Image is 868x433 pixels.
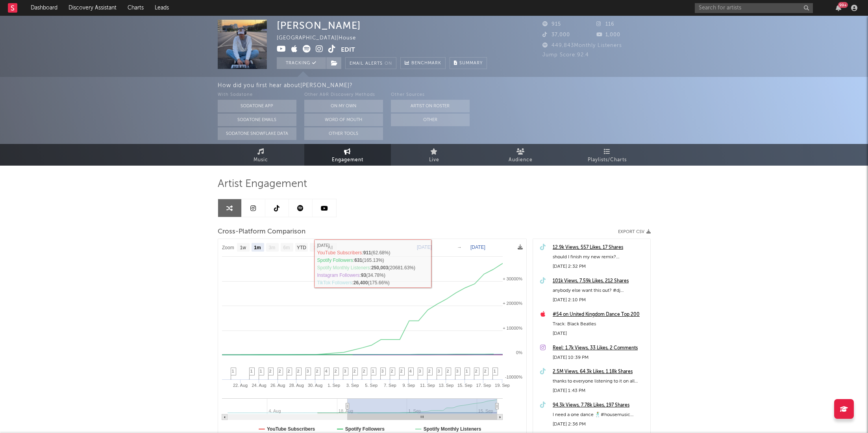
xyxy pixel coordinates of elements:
text: [DATE] [470,244,485,250]
span: 4 [409,369,412,373]
text: Zoom [222,245,234,250]
button: Word Of Mouth [304,114,383,126]
span: 2 [269,369,272,373]
span: 3 [456,369,459,373]
text: 1. Sep [328,383,340,388]
span: 2 [288,369,290,373]
span: 2 [484,369,487,373]
a: Live [391,144,477,166]
span: 2 [297,369,300,373]
span: 3 [307,369,309,373]
a: 12.9k Views, 557 Likes, 17 Shares [553,243,646,252]
text: 22. Aug [233,383,247,388]
span: 37,000 [542,32,570,37]
span: Live [429,155,439,165]
text: 6m [283,245,290,250]
div: [DATE] 2:32 PM [553,262,646,271]
div: 2.5M Views, 64.3k Likes, 1.18k Shares [553,367,646,377]
div: anybody else want this out? #dj #housemusic #speedgarage #remix [553,286,646,295]
span: Playlists/Charts [588,155,627,165]
text: → [457,244,462,250]
div: Reel: 1.7k Views, 33 Likes, 2 Comments [553,343,646,353]
div: [GEOGRAPHIC_DATA] | House [277,34,374,43]
button: Sodatone Snowflake Data [218,127,296,140]
span: 2 [279,369,281,373]
span: Summary [459,61,483,65]
a: 101k Views, 7.59k Likes, 212 Shares [553,276,646,286]
button: Other Tools [304,127,383,140]
text: 3m [268,245,275,250]
text: All [328,245,333,250]
span: 2 [428,369,431,373]
text: Spotify Followers [345,426,384,432]
span: Jump Score: 92.4 [542,52,589,58]
a: Music [218,144,304,166]
span: 1 [232,369,234,373]
span: 2 [447,369,449,373]
span: 116 [596,22,614,27]
input: Search for artists [695,3,813,13]
text: YTD [296,245,306,250]
text: 30. Aug [308,383,322,388]
button: Artist on Roster [391,100,470,112]
text: 11. Sep [420,383,435,388]
div: 99 + [838,2,848,8]
div: should I finish my new remix? #housemusic #speedgarage #remix #rave [553,252,646,262]
span: 1 [494,369,496,373]
span: Engagement [332,155,363,165]
div: [PERSON_NAME] [277,20,361,31]
button: 99+ [836,5,841,11]
span: Music [254,155,268,165]
div: 94.3k Views, 7.78k Likes, 197 Shares [553,401,646,410]
div: [DATE] 2:10 PM [553,295,646,305]
button: Email AlertsOn [345,57,396,69]
div: [DATE] 1:43 PM [553,386,646,396]
span: 1 [250,369,253,373]
div: #54 on United Kingdom Dance Top 200 [553,310,646,319]
span: 2 [363,369,365,373]
span: 2 [335,369,337,373]
span: 2 [475,369,477,373]
span: 4 [325,369,328,373]
span: Audience [509,155,533,165]
span: 915 [542,22,561,27]
span: 3 [344,369,346,373]
text: 26. Aug [270,383,285,388]
text: 28. Aug [289,383,304,388]
a: Engagement [304,144,391,166]
span: 2 [400,369,403,373]
text: [DATE] [417,244,432,250]
text: 17. Sep [476,383,491,388]
text: 1m [254,245,261,250]
span: Artist Engagement [218,179,307,189]
text: 1y [313,245,318,250]
span: 1 [372,369,374,373]
text: YouTube Subscribers [267,426,315,432]
span: 3 [381,369,384,373]
span: Benchmark [411,59,441,68]
text: 13. Sep [439,383,453,388]
text: Spotify Monthly Listeners [423,426,481,432]
text: 1w [240,245,246,250]
span: 1,000 [596,32,620,37]
span: 2 [316,369,318,373]
span: 1 [260,369,262,373]
a: Playlists/Charts [564,144,651,166]
text: 19. Sep [495,383,510,388]
text: 0% [516,350,522,355]
a: Benchmark [400,57,446,69]
button: Other [391,114,470,126]
text: 7. Sep [383,383,396,388]
div: I need a one dance 🕺#housemusic #remix #speedgarage #ukg [553,410,646,420]
text: 24. Aug [252,383,266,388]
text: 3. Sep [346,383,359,388]
div: Track: Black Beatles [553,319,646,329]
div: Other A&R Discovery Methods [304,90,383,100]
span: 449,843 Monthly Listeners [542,43,622,48]
span: Cross-Platform Comparison [218,227,305,237]
div: With Sodatone [218,90,296,100]
button: Sodatone Emails [218,114,296,126]
span: 3 [419,369,421,373]
span: 2 [391,369,393,373]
